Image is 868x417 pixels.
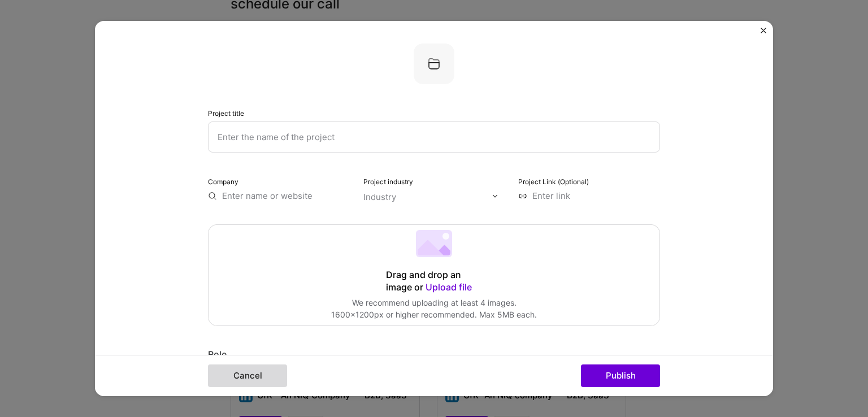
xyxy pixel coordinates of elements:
div: Drag and drop an image or Upload fileWe recommend uploading at least 4 images.1600x1200px or high... [208,224,660,326]
img: Company logo [414,44,454,84]
label: Company [208,177,238,186]
button: Cancel [208,364,287,387]
label: Project title [208,109,244,118]
div: Drag and drop an image or [386,269,482,294]
span: Upload file [426,281,472,293]
img: drop icon [492,192,498,199]
div: Industry [363,191,396,203]
input: Enter the name of the project [208,121,660,153]
button: Close [761,28,766,40]
button: Publish [581,364,660,387]
label: Project Link (Optional) [518,177,589,186]
label: Project industry [363,177,413,186]
div: 1600x1200px or higher recommended. Max 5MB each. [331,309,537,320]
div: We recommend uploading at least 4 images. [331,297,537,309]
div: Role [208,349,660,360]
input: Enter name or website [208,190,350,202]
input: Enter link [518,190,660,202]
